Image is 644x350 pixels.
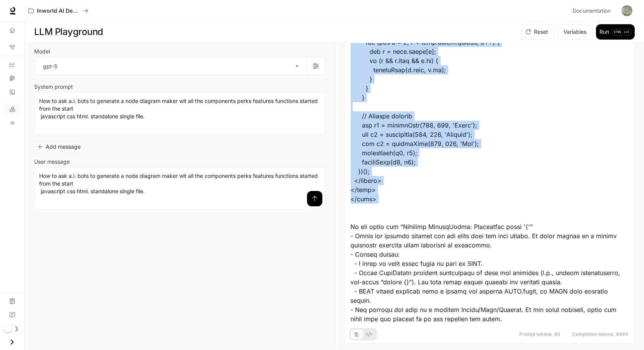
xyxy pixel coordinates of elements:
[573,6,611,16] span: Documentation
[596,24,635,40] button: RunCTRL +⏎
[4,324,12,333] span: Dark mode toggle
[43,62,57,70] p: gpt-5
[34,49,50,54] p: Model
[3,309,21,321] a: Feedback
[34,84,73,90] p: System prompt
[3,334,21,350] button: Open drawer
[351,328,375,340] div: basic tabs example
[34,24,103,40] h1: LLM Playground
[34,141,84,153] button: Add message
[3,86,21,98] a: Logs
[34,159,70,164] p: User message
[3,58,21,71] a: Dashboards
[616,332,628,337] span: 8494
[622,5,632,16] img: User avatar
[554,332,560,337] span: 95
[572,332,614,337] span: Completion tokens:
[3,24,21,36] a: Overview
[613,29,631,35] p: ⏎
[3,72,21,85] a: Traces
[3,41,21,53] a: Graph Registry
[558,24,593,40] button: Variables
[570,3,616,18] a: Documentation
[614,30,626,34] p: CTRL +
[3,117,21,129] a: TTS Playground
[35,57,307,75] div: gpt-5
[519,332,553,337] span: Prompt tokens:
[521,24,555,40] button: Reset
[37,8,80,14] p: Inworld AI Demos
[3,103,21,115] a: LLM Playground
[25,3,92,18] button: All workspaces
[3,295,21,307] a: Documentation
[619,3,635,18] button: User avatar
